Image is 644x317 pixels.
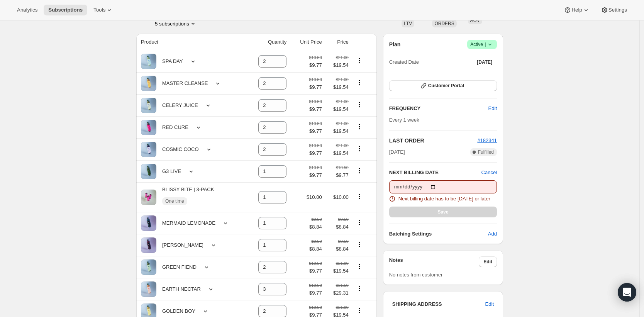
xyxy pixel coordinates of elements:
span: Fulfilled [478,149,494,155]
img: product img [141,54,156,69]
small: $10.50 [309,283,322,288]
span: $9.77 [309,61,322,69]
span: One time [165,198,184,204]
img: product img [141,76,156,91]
span: No notes from customer [389,272,443,278]
small: $10.50 [309,99,322,104]
button: Product actions [353,284,366,293]
button: Product actions [155,20,197,27]
span: LTV [404,21,412,26]
span: [DATE] [389,148,405,156]
span: $19.54 [327,105,349,113]
span: $9.77 [327,171,349,179]
small: $21.00 [336,143,349,148]
h2: NEXT BILLING DATE [389,169,481,176]
small: $10.50 [309,77,322,82]
span: $9.77 [309,171,322,179]
button: Product actions [353,240,366,249]
th: Price [324,34,351,51]
span: $9.77 [309,149,322,157]
small: $21.00 [336,305,349,310]
span: $19.54 [327,267,349,275]
button: Edit [484,102,502,115]
span: $9.77 [309,267,322,275]
h2: Plan [389,41,401,48]
span: $10.00 [333,194,349,200]
button: Product actions [353,306,366,315]
small: $10.50 [309,55,322,60]
div: [PERSON_NAME] [156,241,203,249]
button: Add [483,228,502,240]
button: Product actions [353,78,366,87]
div: GREEN FIEND [156,263,197,271]
small: $9.50 [312,217,322,222]
img: product img [141,98,156,113]
div: SPA DAY [156,58,183,65]
small: $21.00 [336,77,349,82]
span: Created Date [389,58,419,66]
div: MERMAID LEMONADE [156,219,215,227]
span: $8.84 [327,245,349,253]
button: Product actions [353,144,366,153]
span: Tools [93,7,105,13]
div: Open Intercom Messenger [618,283,636,302]
span: $19.54 [327,83,349,91]
span: $9.77 [309,105,322,113]
button: [DATE] [472,57,497,68]
img: product img [141,164,156,179]
span: $8.84 [327,223,349,231]
small: $21.00 [336,261,349,266]
span: ORDERS [434,21,454,26]
span: Customer Portal [428,83,464,89]
small: $31.50 [336,283,349,288]
button: Edit [479,256,497,267]
span: Cancel [481,169,497,176]
small: $10.50 [309,143,322,148]
button: Product actions [353,166,366,175]
div: MASTER CLEANSE [156,80,208,87]
span: $9.77 [309,83,322,91]
span: Every 1 week [389,117,419,123]
h2: LAST ORDER [389,137,478,144]
span: Analytics [17,7,37,13]
span: Active [470,41,494,48]
small: $9.50 [312,239,322,244]
span: Next billing date has to be [DATE] or later [398,195,490,203]
div: BLISSY BITE | 3-PACK [156,186,214,209]
img: product img [141,215,156,231]
button: Analytics [12,5,42,15]
th: Product [136,34,245,51]
span: [DATE] [477,59,492,65]
button: Help [559,5,594,15]
button: Subscriptions [44,5,87,15]
button: Product actions [353,56,366,65]
span: | [485,41,486,47]
span: Edit [483,259,492,265]
small: $10.50 [309,261,322,266]
h2: FREQUENCY [389,105,488,112]
div: RED CURE [156,124,188,131]
span: $10.00 [307,194,322,200]
button: Edit [481,298,498,310]
button: Product actions [353,100,366,109]
div: GOLDEN BOY [156,307,195,315]
button: Settings [596,5,632,15]
span: $9.77 [309,289,322,297]
span: $19.54 [327,61,349,69]
span: Edit [485,300,494,308]
img: product img [141,190,156,205]
div: EARTH NECTAR [156,285,201,293]
span: Add [488,230,497,238]
span: AOV [470,18,480,23]
button: Customer Portal [389,80,497,91]
div: G3 LIVE [156,168,181,175]
span: $8.84 [309,223,322,231]
small: $10.50 [309,305,322,310]
small: $10.50 [309,165,322,170]
small: $10.50 [336,165,349,170]
th: Quantity [245,34,289,51]
span: $9.77 [309,127,322,135]
img: product img [141,142,156,157]
div: COSMIC COCO [156,146,199,153]
span: Edit [488,105,497,112]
